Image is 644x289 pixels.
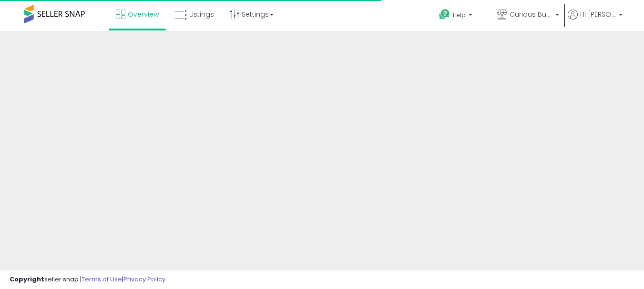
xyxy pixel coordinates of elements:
[568,10,623,31] a: Hi [PERSON_NAME]
[123,275,165,284] a: Privacy Policy
[580,10,616,19] span: Hi [PERSON_NAME]
[189,10,214,19] span: Listings
[10,275,44,284] strong: Copyright
[510,10,552,19] span: Curious Buy Nature
[82,275,122,284] a: Terms of Use
[439,9,450,20] i: Get Help
[453,11,466,19] span: Help
[128,10,159,19] span: Overview
[10,275,165,284] div: seller snap | |
[431,1,489,31] a: Help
